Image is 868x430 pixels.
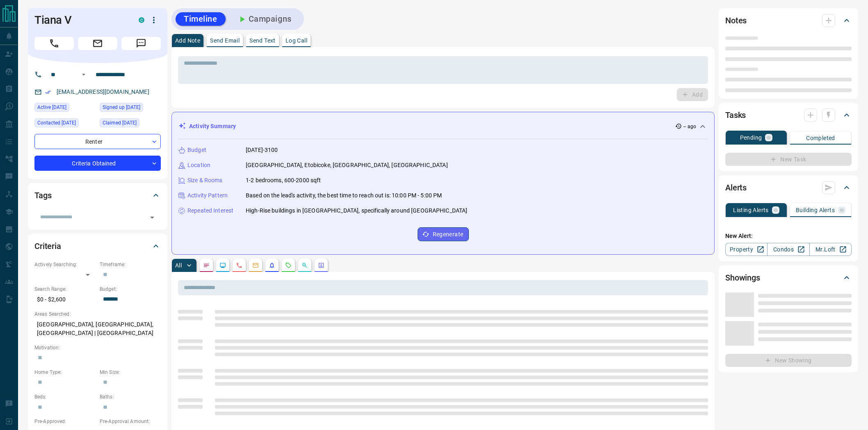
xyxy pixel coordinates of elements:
[178,119,708,134] div: Activity Summary-- ago
[302,262,308,269] svg: Opportunities
[34,293,96,306] p: $0 - $2,600
[34,318,161,340] p: [GEOGRAPHIC_DATA], [GEOGRAPHIC_DATA], [GEOGRAPHIC_DATA] | [GEOGRAPHIC_DATA]
[34,393,96,401] p: Beds:
[37,119,76,127] span: Contacted [DATE]
[34,118,96,130] div: Sun Aug 10 2025
[252,262,259,269] svg: Emails
[683,123,696,130] p: -- ago
[187,206,233,215] p: Repeated Interest
[725,268,852,287] div: Showings
[210,38,240,43] p: Send Email
[187,176,223,185] p: Size & Rooms
[418,227,469,241] button: Regenerate
[725,109,746,122] h2: Tasks
[246,191,442,200] p: Based on the lead's activity, the best time to reach out is: 10:00 PM - 5:00 PM
[100,393,161,401] p: Baths:
[103,119,137,127] span: Claimed [DATE]
[725,232,852,240] p: New Alert:
[725,181,747,194] h2: Alerts
[34,418,96,425] p: Pre-Approved:
[34,186,161,205] div: Tags
[34,285,96,293] p: Search Range:
[34,369,96,376] p: Home Type:
[187,146,206,154] p: Budget
[249,38,276,43] p: Send Text
[100,418,161,425] p: Pre-Approval Amount:
[100,118,161,130] div: Tue Mar 01 2022
[806,135,835,141] p: Completed
[187,191,228,200] p: Activity Pattern
[246,206,467,215] p: High-Rise buildings in [GEOGRAPHIC_DATA], specifically around [GEOGRAPHIC_DATA]
[229,12,300,26] button: Campaigns
[175,263,182,268] p: All
[100,285,161,293] p: Budget:
[767,243,809,256] a: Condos
[34,310,161,318] p: Areas Searched:
[189,122,236,131] p: Activity Summary
[103,103,140,111] span: Signed up [DATE]
[34,344,161,351] p: Motivation:
[100,261,161,268] p: Timeframe:
[34,103,96,114] div: Tue Jul 29 2025
[37,103,66,111] span: Active [DATE]
[725,178,852,197] div: Alerts
[725,271,760,284] h2: Showings
[725,11,852,30] div: Notes
[796,207,835,213] p: Building Alerts
[34,261,96,268] p: Actively Searching:
[269,262,275,269] svg: Listing Alerts
[725,14,747,27] h2: Notes
[246,146,278,154] p: [DATE]-3100
[100,103,161,114] div: Fri Aug 19 2016
[79,70,89,79] button: Open
[34,240,61,253] h2: Criteria
[34,236,161,256] div: Criteria
[57,88,149,95] a: [EMAIL_ADDRESS][DOMAIN_NAME]
[809,243,852,256] a: Mr.Loft
[219,262,226,269] svg: Lead Browsing Activity
[45,89,51,95] svg: Email Verified
[246,161,448,170] p: [GEOGRAPHIC_DATA], Etobicoke, [GEOGRAPHIC_DATA], [GEOGRAPHIC_DATA]
[139,17,144,23] div: condos.ca
[286,38,307,43] p: Log Call
[146,212,158,223] button: Open
[78,37,117,50] span: Email
[34,134,161,149] div: Renter
[318,262,324,269] svg: Agent Actions
[100,369,161,376] p: Min Size:
[176,12,226,26] button: Timeline
[246,176,321,185] p: 1-2 bedrooms, 600-2000 sqft
[34,156,161,171] div: Criteria Obtained
[34,37,74,50] span: Call
[725,243,767,256] a: Property
[187,161,210,170] p: Location
[285,262,292,269] svg: Requests
[34,189,51,202] h2: Tags
[733,207,769,213] p: Listing Alerts
[740,135,762,140] p: Pending
[236,262,242,269] svg: Calls
[175,38,200,43] p: Add Note
[203,262,210,269] svg: Notes
[34,14,126,27] h1: Tiana V
[725,105,852,125] div: Tasks
[121,37,161,50] span: Message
